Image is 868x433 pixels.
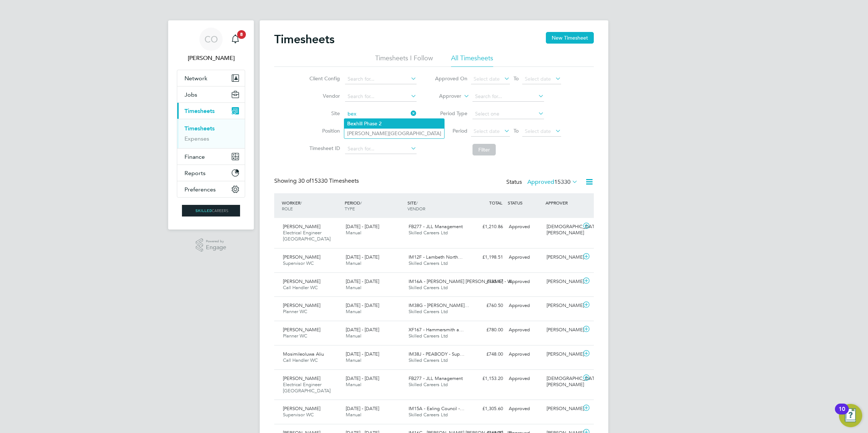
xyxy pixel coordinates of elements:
span: [PERSON_NAME] [283,278,320,284]
label: Approved On [435,75,467,82]
span: Manual [346,230,361,236]
span: Manual [346,260,361,266]
span: IM16A - [PERSON_NAME] [PERSON_NAME] - W… [409,278,516,284]
a: 8 [228,28,243,51]
button: New Timesheet [546,32,594,44]
button: Filter [472,144,496,155]
span: [PERSON_NAME] [283,302,320,308]
label: Vendor [307,93,340,99]
input: Search for... [345,144,417,154]
label: Approver [429,93,461,100]
span: [PERSON_NAME] [283,254,320,260]
span: Planner WC [283,308,307,315]
img: skilledcareers-logo-retina.png [182,205,240,216]
div: SITE [406,196,469,215]
span: FB277 - JLL Management [409,375,463,381]
div: [PERSON_NAME] [544,324,581,336]
div: Showing [274,177,360,185]
button: Network [177,70,245,86]
label: Period Type [435,110,467,117]
span: Skilled Careers Ltd [409,308,448,315]
div: [DEMOGRAPHIC_DATA][PERSON_NAME] [544,221,581,239]
li: Timesheets I Follow [375,54,433,67]
label: Position [307,128,340,134]
div: Approved [506,221,544,233]
div: STATUS [506,196,544,209]
span: Electrical Engineer [GEOGRAPHIC_DATA] [283,230,330,242]
span: / [416,200,418,206]
label: Period [435,128,467,134]
b: Bex [347,121,356,127]
span: Finance [184,153,205,160]
span: Skilled Careers Ltd [409,381,448,388]
span: TOTAL [489,200,502,206]
div: [DEMOGRAPHIC_DATA][PERSON_NAME] [544,373,581,391]
span: Manual [346,357,361,363]
div: £1,210.86 [468,221,506,233]
span: Skilled Careers Ltd [409,357,448,363]
div: £1,198.51 [468,251,506,263]
div: [PERSON_NAME] [544,300,581,312]
span: Craig O'Donovan [177,54,245,62]
input: Search for... [345,74,417,84]
span: IM38J - PEABODY - Sup… [409,351,465,357]
span: Manual [346,381,361,388]
span: Manual [346,308,361,315]
label: Site [307,110,340,117]
span: [PERSON_NAME] [283,223,320,230]
span: Jobs [184,91,197,98]
button: Open Resource Center, 10 new notifications [839,404,862,427]
span: [DATE] - [DATE] [346,405,379,412]
h2: Timesheets [274,32,334,46]
span: 15330 Timesheets [298,177,359,185]
span: / [360,200,362,206]
li: hill Phase 2 [344,119,444,129]
input: Select one [472,109,544,119]
div: WORKER [280,196,343,215]
span: [PERSON_NAME] [283,405,320,412]
span: [PERSON_NAME] [283,327,320,333]
nav: Main navigation [168,20,254,230]
button: Timesheets [177,103,245,119]
span: Select date [474,76,500,82]
span: Powered by [206,238,226,244]
span: IM38G - [PERSON_NAME]… [409,302,469,308]
div: Approved [506,348,544,360]
div: Timesheets [177,119,245,148]
div: [PERSON_NAME] [544,251,581,263]
div: APPROVER [544,196,581,209]
a: CO[PERSON_NAME] [177,28,245,62]
div: Approved [506,300,544,312]
a: Expenses [184,135,209,142]
li: All Timesheets [451,54,493,67]
label: Timesheet ID [307,145,340,151]
span: [DATE] - [DATE] [346,278,379,284]
span: To [511,74,521,83]
span: Supervisor WC [283,412,314,418]
span: Select date [474,128,500,134]
div: [PERSON_NAME] [544,276,581,288]
input: Search for... [345,92,417,102]
span: XF167 - Hammersmith a… [409,327,464,333]
button: Preferences [177,181,245,197]
div: [PERSON_NAME] [544,403,581,415]
span: FB277 - JLL Management [409,223,463,230]
div: £735.47 [468,276,506,288]
span: Manual [346,284,361,291]
a: Powered byEngage [196,238,227,252]
span: Manual [346,412,361,418]
div: £1,153.20 [468,373,506,385]
button: Reports [177,165,245,181]
span: Mosimileoluwa Aliu [283,351,324,357]
span: 8 [237,30,246,39]
div: Approved [506,324,544,336]
span: Engage [206,244,226,251]
span: Skilled Careers Ltd [409,284,448,291]
span: To [511,126,521,135]
button: Finance [177,149,245,165]
span: Preferences [184,186,216,193]
button: Jobs [177,86,245,102]
div: £1,305.60 [468,403,506,415]
span: Electrical Engineer [GEOGRAPHIC_DATA] [283,381,330,394]
span: Skilled Careers Ltd [409,333,448,339]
